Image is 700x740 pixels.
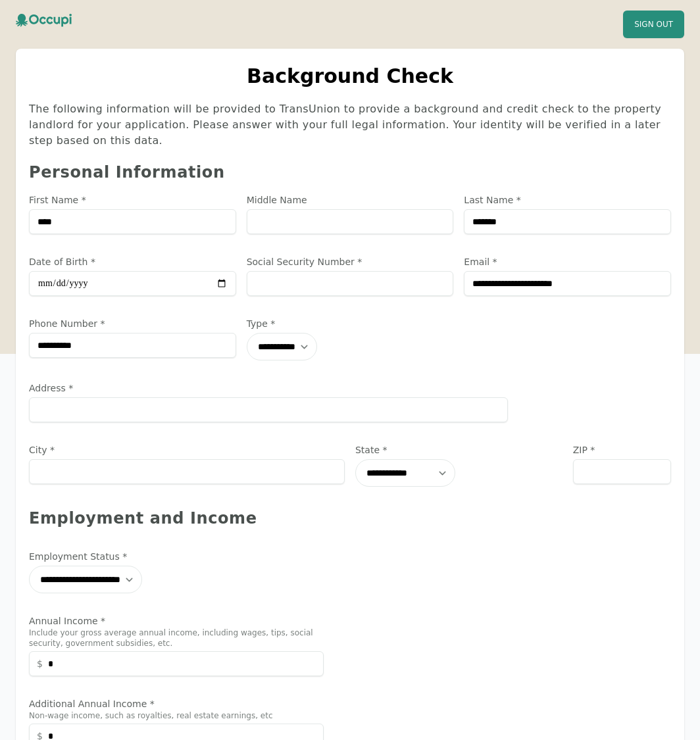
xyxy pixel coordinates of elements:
[247,255,454,268] label: Social Security Number *
[29,550,324,563] label: Employment Status *
[464,193,671,207] label: Last Name *
[464,255,671,268] label: Email *
[247,193,454,207] label: Middle Name
[355,443,562,456] label: State *
[29,382,508,395] label: Address *
[29,255,236,268] label: Date of Birth *
[29,193,236,207] label: First Name *
[29,508,671,529] div: Employment and Income
[29,614,324,628] label: Annual Income *
[29,628,324,649] p: Include your gross average annual income, including wages, tips, social security, government subs...
[29,697,324,710] label: Additional Annual Income *
[247,317,399,330] label: Type *
[29,101,671,149] div: The following information will be provided to TransUnion to provide a background and credit check...
[29,317,236,330] label: Phone Number *
[29,163,225,182] span: Personal Information
[29,710,324,721] p: Non-wage income, such as royalties, real estate earnings, etc
[29,443,345,456] label: City *
[29,64,671,88] h1: Background Check
[623,11,684,38] button: Sign Out
[573,443,671,456] label: ZIP *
